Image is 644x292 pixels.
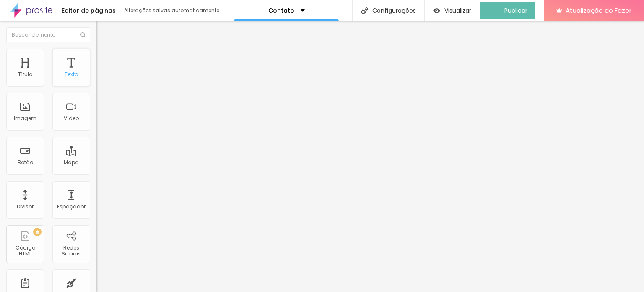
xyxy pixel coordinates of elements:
font: Editor de páginas [62,6,116,15]
button: Visualizar [425,2,480,19]
font: Alterações salvas automaticamente [124,7,219,14]
font: Vídeo [64,115,79,122]
font: Visualizar [444,6,471,15]
font: Mapa [64,159,79,166]
img: Ícone [80,32,86,37]
img: Ícone [361,7,368,14]
font: Código HTML [16,244,35,257]
font: Redes Sociais [62,244,81,257]
input: Buscar elemento [6,27,90,42]
img: view-1.svg [433,7,440,14]
font: Publicar [504,6,527,15]
font: Botão [18,159,33,166]
font: Texto [65,71,78,78]
font: Espaçador [57,203,86,210]
font: Contato [268,6,294,15]
font: Título [18,71,32,78]
button: Publicar [480,2,535,19]
font: Divisor [17,203,34,210]
font: Imagem [14,115,36,122]
font: Atualização do Fazer [566,6,631,15]
iframe: Editor [96,21,644,292]
font: Configurações [372,6,416,15]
